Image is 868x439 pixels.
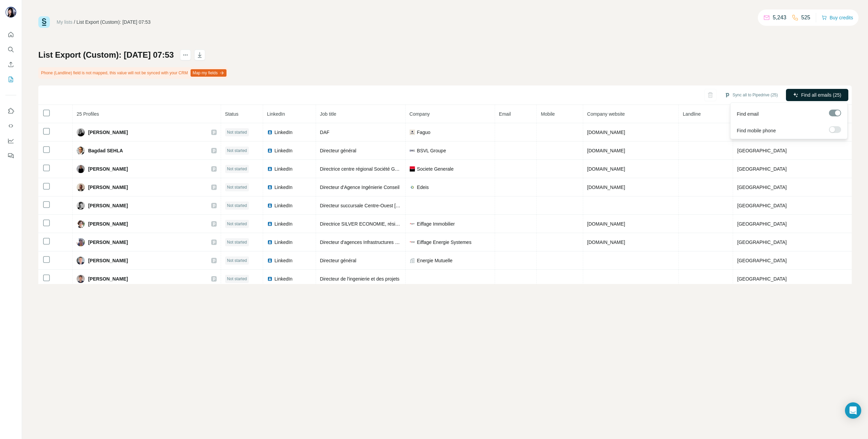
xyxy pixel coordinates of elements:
[737,111,759,117] span: Find email
[720,90,783,100] button: Sync all to Pipedrive (25)
[88,221,128,227] span: [PERSON_NAME]
[320,111,336,117] span: Job title
[410,148,415,153] img: company-logo
[267,166,273,172] img: LinkedIn logo
[5,135,16,147] button: Dashboard
[541,111,555,117] span: Mobile
[587,111,625,117] span: Company website
[38,67,228,79] div: Phone (Landline) field is not mapped, this value will not be synced with your CRM
[275,221,293,227] span: LinkedIn
[320,258,356,263] span: Directeur général
[417,147,446,154] span: BSVL Groupe
[587,185,625,190] span: [DOMAIN_NAME]
[77,183,85,191] img: Avatar
[5,150,16,162] button: Feedback
[587,130,625,135] span: [DOMAIN_NAME]
[587,221,625,227] span: [DOMAIN_NAME]
[191,69,226,77] button: Map my fields
[587,148,625,153] span: [DOMAIN_NAME]
[417,239,472,246] span: Eiffage Energie Systemes
[320,221,521,227] span: Directrice SILVER ECONOMIE, résidences CAZAM et COCOON'AGES, et HABITAT PARTAGE
[410,111,430,117] span: Company
[88,275,128,282] span: [PERSON_NAME]
[737,185,787,190] span: [GEOGRAPHIC_DATA]
[227,166,247,172] span: Not started
[417,166,454,172] span: Societe Generale
[410,221,415,227] img: company-logo
[737,127,776,134] span: Find mobile phone
[267,111,285,117] span: LinkedIn
[57,19,73,25] a: My lists
[587,166,625,172] span: [DOMAIN_NAME]
[5,73,16,85] button: My lists
[773,14,786,22] p: 5,243
[38,16,50,28] img: Surfe Logo
[77,111,99,117] span: 25 Profiles
[227,257,247,264] span: Not started
[5,58,16,71] button: Enrich CSV
[320,240,442,245] span: Directeur d'agences Infrastructures et Réseaux d'énergies
[88,184,128,191] span: [PERSON_NAME]
[320,276,400,282] span: Directeur de l'ingenierie et des projets
[267,148,273,153] img: LinkedIn logo
[683,111,701,117] span: Landline
[88,239,128,246] span: [PERSON_NAME]
[77,256,85,265] img: Avatar
[74,19,75,25] li: /
[88,257,128,264] span: [PERSON_NAME]
[410,130,415,135] img: company-logo
[88,166,128,172] span: [PERSON_NAME]
[77,19,151,25] div: List Export (Custom): [DATE] 07:53
[77,220,85,228] img: Avatar
[822,13,853,22] button: Buy credits
[275,202,293,209] span: LinkedIn
[227,221,247,227] span: Not started
[267,130,273,135] img: LinkedIn logo
[275,275,293,282] span: LinkedIn
[737,276,787,282] span: [GEOGRAPHIC_DATA]
[417,257,453,264] span: Energie Mutuelle
[227,184,247,190] span: Not started
[737,221,787,227] span: [GEOGRAPHIC_DATA]
[417,129,431,136] span: Faguo
[5,43,16,56] button: Search
[410,241,415,243] img: company-logo
[801,92,841,98] span: Find all emails (25)
[845,402,861,419] div: Open Intercom Messenger
[77,165,85,173] img: Avatar
[417,184,429,191] span: Edeis
[227,276,247,282] span: Not started
[77,275,85,283] img: Avatar
[5,105,16,117] button: Use Surfe on LinkedIn
[227,148,247,154] span: Not started
[267,203,273,208] img: LinkedIn logo
[77,147,85,155] img: Avatar
[267,276,273,282] img: LinkedIn logo
[410,166,415,172] img: company-logo
[267,221,273,227] img: LinkedIn logo
[737,166,787,172] span: [GEOGRAPHIC_DATA]
[737,258,787,263] span: [GEOGRAPHIC_DATA]
[275,147,293,154] span: LinkedIn
[417,221,455,227] span: Eiffage Immobilier
[786,89,848,101] button: Find all emails (25)
[267,258,273,263] img: LinkedIn logo
[587,240,625,245] span: [DOMAIN_NAME]
[180,50,191,60] button: actions
[77,238,85,246] img: Avatar
[227,239,247,245] span: Not started
[275,129,293,136] span: LinkedIn
[275,257,293,264] span: LinkedIn
[88,129,128,136] span: [PERSON_NAME]
[38,50,174,60] h1: List Export (Custom): [DATE] 07:53
[320,203,444,208] span: Directeur succursale Centre-Ouest [GEOGRAPHIC_DATA]
[5,7,16,18] img: Avatar
[77,128,85,136] img: Avatar
[5,28,16,41] button: Quick start
[320,130,330,135] span: DAF
[275,166,293,172] span: LinkedIn
[801,14,810,22] p: 525
[737,240,787,245] span: [GEOGRAPHIC_DATA]
[225,111,239,117] span: Status
[275,239,293,246] span: LinkedIn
